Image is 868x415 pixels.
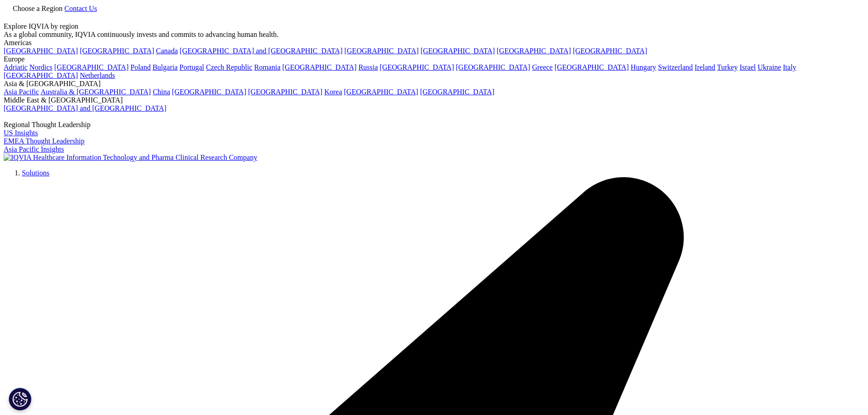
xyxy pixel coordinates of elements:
a: Romania [254,63,281,71]
span: Choose a Region [13,5,62,12]
div: Regional Thought Leadership [4,121,864,129]
a: [GEOGRAPHIC_DATA] [344,88,418,96]
a: [GEOGRAPHIC_DATA] [344,47,419,55]
a: [GEOGRAPHIC_DATA] [456,63,530,71]
a: [GEOGRAPHIC_DATA] [282,63,357,71]
a: China [153,88,170,96]
a: [GEOGRAPHIC_DATA] [4,72,78,79]
div: Americas [4,39,864,47]
a: US Insights [4,129,38,137]
a: Hungary [631,63,656,71]
a: [GEOGRAPHIC_DATA] [4,47,78,55]
div: Explore IQVIA by region [4,22,864,31]
a: Ukraine [758,63,781,71]
a: Portugal [180,63,204,71]
button: Paramètres des cookies [9,388,31,410]
a: Adriatic [4,63,27,71]
a: Italy [783,63,796,71]
a: Australia & [GEOGRAPHIC_DATA] [41,88,151,96]
a: [GEOGRAPHIC_DATA] [54,63,128,71]
a: [GEOGRAPHIC_DATA] [172,88,246,96]
a: Asia Pacific [4,88,39,96]
a: Netherlands [80,72,115,79]
a: Russia [359,63,378,71]
a: [GEOGRAPHIC_DATA] and [GEOGRAPHIC_DATA] [180,47,342,55]
a: Contact Us [64,5,97,12]
div: Europe [4,55,864,63]
div: As a global community, IQVIA continuously invests and commits to advancing human health. [4,31,864,39]
a: Israel [740,63,756,71]
a: Nordics [29,63,52,71]
a: Poland [130,63,150,71]
a: Korea [324,88,342,96]
a: Solutions [22,169,49,177]
div: Asia & [GEOGRAPHIC_DATA] [4,80,864,88]
a: Czech Republic [206,63,252,71]
a: Ireland [695,63,715,71]
div: Middle East & [GEOGRAPHIC_DATA] [4,96,864,104]
a: Canada [156,47,178,55]
a: [GEOGRAPHIC_DATA] [497,47,571,55]
a: [GEOGRAPHIC_DATA] [421,47,495,55]
a: [GEOGRAPHIC_DATA] and [GEOGRAPHIC_DATA] [4,104,166,112]
a: [GEOGRAPHIC_DATA] [420,88,494,96]
a: [GEOGRAPHIC_DATA] [555,63,629,71]
a: Bulgaria [153,63,178,71]
a: [GEOGRAPHIC_DATA] [80,47,154,55]
a: [GEOGRAPHIC_DATA] [380,63,454,71]
a: [GEOGRAPHIC_DATA] [573,47,647,55]
a: Greece [532,63,553,71]
a: Asia Pacific Insights [4,145,64,153]
img: IQVIA Healthcare Information Technology and Pharma Clinical Research Company [4,154,257,162]
a: [GEOGRAPHIC_DATA] [248,88,323,96]
a: Switzerland [658,63,693,71]
a: Turkey [717,63,738,71]
a: EMEA Thought Leadership [4,137,84,145]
